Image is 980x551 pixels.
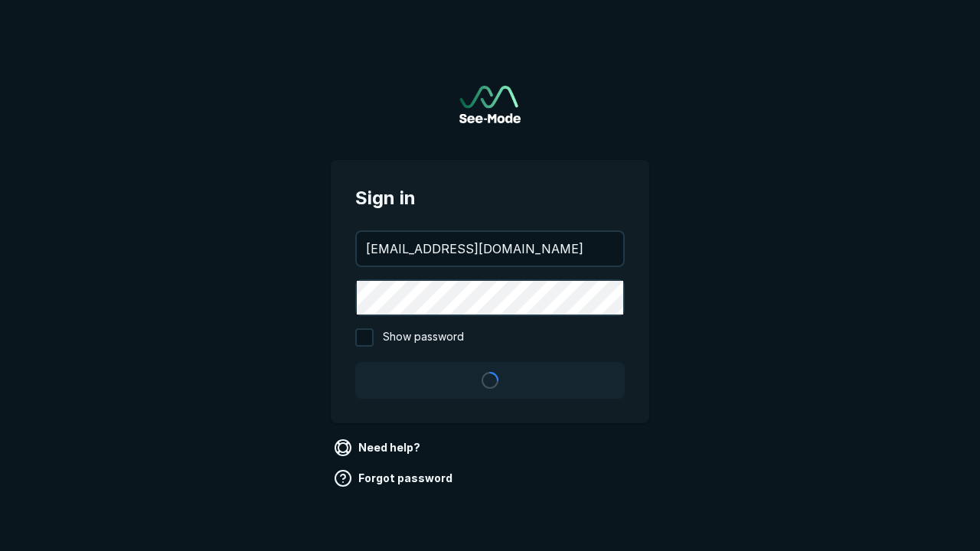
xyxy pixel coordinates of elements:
input: your@email.com [357,232,623,266]
span: Sign in [355,184,625,212]
a: Go to sign in [459,86,521,123]
a: Need help? [331,435,426,460]
span: Show password [383,328,464,347]
img: See-Mode Logo [459,86,521,123]
a: Forgot password [331,466,459,491]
